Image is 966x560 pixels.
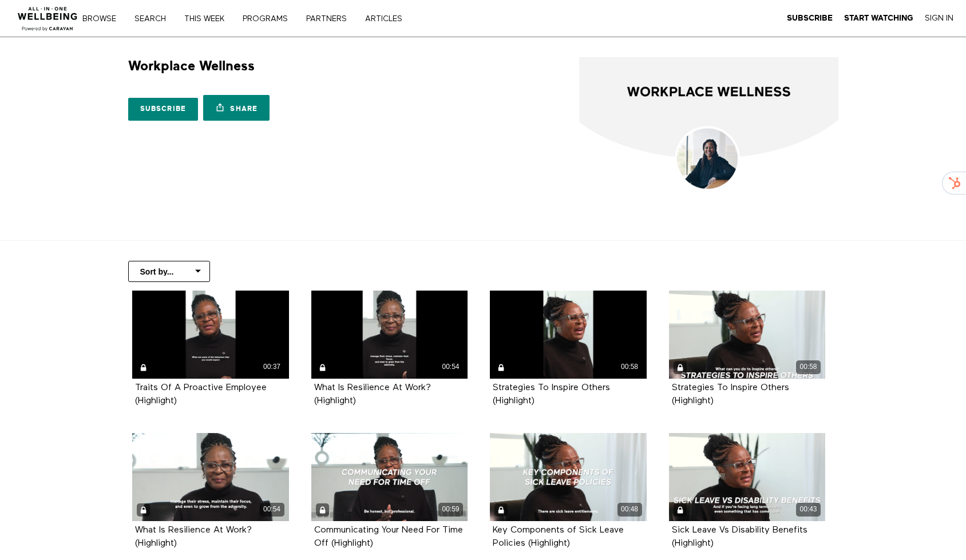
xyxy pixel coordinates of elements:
[239,15,300,23] a: PROGRAMS
[787,14,833,22] strong: Subscribe
[579,57,838,203] img: Workplace Wellness
[672,526,807,548] strong: Sick Leave Vs Disability Benefits (Highlight)
[490,291,647,379] a: Strategies To Inspire Others (Highlight) 00:58
[844,13,913,23] a: Start Watching
[493,526,624,548] strong: Key Components of Sick Leave Policies (Highlight)
[438,503,463,516] div: 00:59
[314,526,463,547] a: Communicating Your Need For Time Off (Highlight)
[78,15,128,23] a: Browse
[314,383,431,406] strong: What Is Resilience At Work? (Highlight)
[135,526,252,548] strong: What Is Resilience At Work? (Highlight)
[672,383,789,405] a: Strategies To Inspire Others (Highlight)
[669,433,826,521] a: Sick Leave Vs Disability Benefits (Highlight) 00:43
[438,360,463,374] div: 00:54
[302,15,359,23] a: PARTNERS
[311,291,468,379] a: What Is Resilience At Work? (Highlight) 00:54
[314,526,463,548] strong: Communicating Your Need For Time Off (Highlight)
[672,526,807,547] a: Sick Leave Vs Disability Benefits (Highlight)
[260,360,284,374] div: 00:37
[617,503,642,516] div: 00:48
[311,433,468,521] a: Communicating Your Need For Time Off (Highlight) 00:59
[787,13,833,23] a: Subscribe
[493,526,624,547] a: Key Components of Sick Leave Policies (Highlight)
[135,383,267,405] a: Traits Of A Proactive Employee (Highlight)
[314,383,431,405] a: What Is Resilience At Work? (Highlight)
[90,13,426,24] nav: Primary
[672,383,789,406] strong: Strategies To Inspire Others (Highlight)
[617,360,642,374] div: 00:58
[493,383,610,405] a: Strategies To Inspire Others (Highlight)
[203,95,270,121] a: Share
[260,503,284,516] div: 00:54
[796,503,821,516] div: 00:43
[128,98,199,121] a: Subscribe
[180,15,236,23] a: THIS WEEK
[669,291,826,379] a: Strategies To Inspire Others (Highlight) 00:58
[490,433,647,521] a: Key Components of Sick Leave Policies (Highlight) 00:48
[130,15,178,23] a: Search
[844,14,913,22] strong: Start Watching
[132,433,289,521] a: What Is Resilience At Work? (Highlight) 00:54
[135,383,267,406] strong: Traits Of A Proactive Employee (Highlight)
[925,13,953,23] a: Sign In
[135,526,252,547] a: What Is Resilience At Work? (Highlight)
[796,360,821,374] div: 00:58
[361,15,414,23] a: ARTICLES
[493,383,610,406] strong: Strategies To Inspire Others (Highlight)
[128,57,255,75] h1: Workplace Wellness
[132,291,289,379] a: Traits Of A Proactive Employee (Highlight) 00:37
